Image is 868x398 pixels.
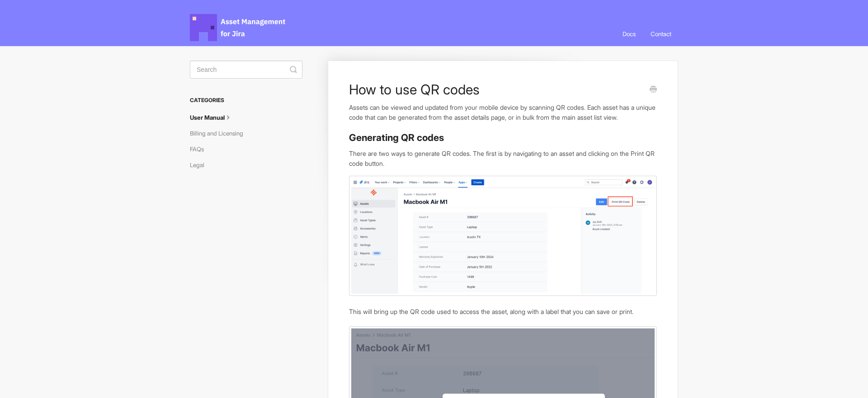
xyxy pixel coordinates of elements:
a: FAQs [190,142,211,156]
input: Search [190,61,302,79]
span: Asset Management for Jira Docs [190,14,287,41]
p: There are two ways to generate QR codes. The first is by navigating to an asset and clicking on t... [349,149,657,168]
p: Assets can be viewed and updated from your mobile device by scanning QR codes. Each asset has a u... [349,103,657,122]
a: Print this Article [650,85,657,95]
h3: Generating QR codes [349,131,657,144]
a: User Manual [190,110,240,125]
img: file-N2UVGUqx73.png [349,176,657,296]
a: Billing and Licensing [190,126,250,140]
h1: How to use QR codes [349,81,643,98]
p: This will bring up the QR code used to access the asset, along with a label that you can save or ... [349,307,657,317]
a: Contact [644,22,678,46]
h3: Categories [190,92,302,108]
a: Docs [616,22,642,46]
a: Legal [190,158,211,172]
